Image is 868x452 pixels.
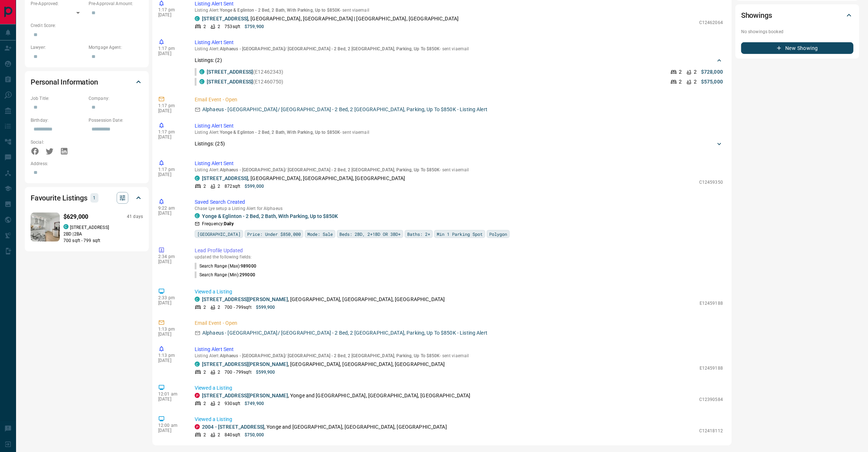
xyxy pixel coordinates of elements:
[207,68,284,76] p: (E12462343)
[307,230,333,238] span: Mode: Sale
[158,391,184,397] p: 12:01 am
[195,393,200,398] div: property.ca
[195,54,723,67] div: Listings: (2)
[195,160,723,167] p: Listing Alert Sent
[158,46,184,51] p: 1:17 pm
[699,19,723,26] p: C12462064
[207,78,284,86] p: (E12460750)
[225,304,251,311] p: 700 - 799 sqft
[245,23,264,30] p: $759,900
[203,369,206,375] p: 2
[247,230,301,238] span: Price: Under $850,000
[195,46,723,51] p: Listing Alert : - sent via email
[195,346,723,353] p: Listing Alert Sent
[203,432,206,438] p: 2
[63,237,143,244] p: 700 sqft - 799 sqft
[158,259,184,264] p: [DATE]
[203,304,206,311] p: 2
[158,397,184,402] p: [DATE]
[63,224,69,229] div: condos.ca
[195,319,723,327] p: Email Event - Open
[195,213,200,218] div: condos.ca
[218,183,220,190] p: 2
[202,424,264,430] a: 2004 - [STREET_ADDRESS]
[158,327,184,332] p: 1:13 pm
[199,79,205,84] div: condos.ca
[158,358,184,363] p: [DATE]
[31,73,143,91] div: Personal Information
[407,230,430,238] span: Baths: 2+
[158,108,184,113] p: [DATE]
[31,76,98,88] h2: Personal Information
[202,213,338,219] a: Yonge & Eglinton - 2 Bed, 2 Bath, With Parking, Up to $850K
[202,296,288,302] a: [STREET_ADDRESS][PERSON_NAME]
[218,432,220,438] p: 2
[158,167,184,172] p: 1:17 pm
[195,247,723,254] p: Lead Profile Updated
[741,28,853,35] p: No showings booked
[158,206,184,211] p: 9:22 am
[93,194,96,202] p: 1
[63,231,143,237] p: 2 BD | 2 BA
[202,361,445,368] p: , [GEOGRAPHIC_DATA], [GEOGRAPHIC_DATA], [GEOGRAPHIC_DATA]
[202,175,405,182] p: , [GEOGRAPHIC_DATA], [GEOGRAPHIC_DATA], [GEOGRAPHIC_DATA]
[89,0,143,7] p: Pre-Approval Amount:
[158,295,184,300] p: 2:33 pm
[31,95,85,102] p: Job Title:
[218,369,220,375] p: 2
[195,206,723,211] p: Chase Lye setup a Listing Alert for Alphaeus
[202,329,487,337] p: Alphaeus - [GEOGRAPHIC_DATA]/ [GEOGRAPHIC_DATA] - 2 Bed, 2 [GEOGRAPHIC_DATA], Parking, Up To $850...
[202,16,248,22] a: [STREET_ADDRESS]
[195,137,723,151] div: Listings: (25)
[195,263,256,269] p: Search Range (Max) :
[158,332,184,337] p: [DATE]
[741,9,772,21] h2: Showings
[679,78,682,86] p: 2
[195,384,723,392] p: Viewed a Listing
[203,183,206,190] p: 2
[218,23,220,30] p: 2
[158,172,184,177] p: [DATE]
[701,68,723,76] p: $728,000
[158,7,184,12] p: 1:17 pm
[89,95,143,102] p: Company:
[202,393,288,398] a: [STREET_ADDRESS][PERSON_NAME]
[158,211,184,216] p: [DATE]
[700,300,723,307] p: E12459188
[195,416,723,423] p: Viewed a Listing
[195,362,200,367] div: condos.ca
[199,69,205,74] div: condos.ca
[195,8,723,13] p: Listing Alert : - sent via email
[158,428,184,433] p: [DATE]
[158,300,184,305] p: [DATE]
[195,56,222,64] p: Listings: ( 2 )
[202,423,447,431] p: , Yonge and [GEOGRAPHIC_DATA], [GEOGRAPHIC_DATA], [GEOGRAPHIC_DATA]
[202,106,487,113] p: Alphaeus - [GEOGRAPHIC_DATA]/ [GEOGRAPHIC_DATA] - 2 Bed, 2 [GEOGRAPHIC_DATA], Parking, Up To $850...
[158,353,184,358] p: 1:13 pm
[741,7,853,24] div: Showings
[256,369,275,375] p: $599,900
[225,369,251,375] p: 700 - 799 sqft
[195,353,723,358] p: Listing Alert : - sent via email
[31,139,85,145] p: Social:
[158,129,184,135] p: 1:17 pm
[699,396,723,403] p: C12390584
[195,16,200,21] div: condos.ca
[31,211,143,244] a: Favourited listing$629,00041 dayscondos.ca[STREET_ADDRESS]2BD |2BA700 sqft - 799 sqft
[195,167,723,172] p: Listing Alert : - sent via email
[31,22,143,29] p: Credit Score:
[70,224,109,231] p: [STREET_ADDRESS]
[241,264,256,269] span: 989000
[207,79,253,85] a: [STREET_ADDRESS]
[158,103,184,108] p: 1:17 pm
[195,140,225,148] p: Listings: ( 25 )
[127,214,143,220] p: 41 days
[202,221,234,227] p: Frequency:
[158,12,184,17] p: [DATE]
[220,46,440,51] span: Alphaeus - [GEOGRAPHIC_DATA]/ [GEOGRAPHIC_DATA] - 2 Bed, 2 [GEOGRAPHIC_DATA], Parking, Up To $850K
[195,272,255,278] p: Search Range (Min) :
[31,160,143,167] p: Address:
[245,400,264,407] p: $749,900
[489,230,507,238] span: Polygon
[31,189,143,207] div: Favourite Listings1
